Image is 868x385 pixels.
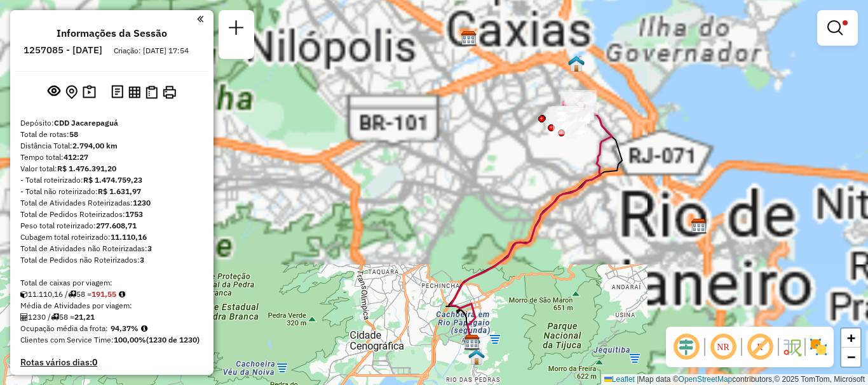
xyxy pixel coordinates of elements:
[847,330,855,346] span: +
[147,244,152,253] strong: 3
[679,375,733,384] a: OpenStreetMap
[54,118,118,127] strong: CDD Jacarepaguá
[847,349,855,365] span: −
[20,289,203,300] div: 11.110,16 / 58 =
[141,325,147,332] em: Média calculada utilizando a maior ocupação (%Peso ou %Cubagem) de cada rota da sessão. Rotas cro...
[745,332,775,362] span: Exibir rótulo
[691,218,707,235] img: CDD São Cristovão
[111,232,147,242] strong: 11.110,16
[20,140,203,152] div: Distância Total:
[708,332,738,362] span: Ocultar NR
[20,335,114,344] span: Clientes com Service Time:
[20,174,203,186] div: - Total roteirizado:
[637,375,639,384] span: |
[20,277,203,289] div: Total de caixas por viagem:
[20,300,203,311] div: Média de Atividades por viagem:
[68,290,76,298] i: Total de rotas
[20,254,203,266] div: Total de Pedidos não Roteirizados:
[20,197,203,209] div: Total de Atividades Roteirizadas:
[20,117,203,129] div: Depósito:
[126,83,143,100] button: Visualizar relatório de Roteirização
[57,164,116,173] strong: R$ 1.476.391,20
[808,337,829,357] img: Exibir/Ocultar setores
[20,373,105,384] h4: Pedidos com prazo:
[20,232,203,243] div: Cubagem total roteirizado:
[57,27,167,39] h4: Informações da Sessão
[20,163,203,174] div: Valor total:
[45,82,63,102] button: Exibir sessão original
[224,15,249,44] a: Nova sessão e pesquisa
[72,141,118,150] strong: 2.794,00 km
[464,334,480,351] img: CDD Jacarepaguá
[20,290,28,298] i: Cubagem total roteirizado
[20,311,203,323] div: 1230 / 58 =
[841,348,860,367] a: Zoom out
[111,323,139,333] strong: 94,37%
[671,332,702,362] span: Ocultar deslocamento
[109,45,194,56] div: Criação: [DATE] 17:54
[125,209,143,219] strong: 1753
[114,335,146,344] strong: 100,00%
[20,220,203,232] div: Peso total roteirizado:
[601,374,868,385] div: Map data © contributors,© 2025 TomTom, Microsoft
[461,30,477,47] img: CDD Pavuna
[140,255,144,264] strong: 3
[568,55,585,72] img: 532 UDC Light WCL Penha Circular
[197,11,203,26] a: Clique aqui para minimizar o painel
[782,337,802,357] img: Fluxo de ruas
[468,349,485,365] img: CrossDoking
[100,372,105,384] strong: 2
[63,82,80,102] button: Centralizar mapa no depósito ou ponto de apoio
[841,329,860,348] a: Zoom in
[160,83,179,101] button: Imprimir Rotas
[98,186,141,196] strong: R$ 1.631,97
[146,335,200,344] strong: (1230 de 1230)
[568,56,585,72] img: RS - JPA
[119,290,125,298] i: Meta Caixas/viagem: 221,30 Diferença: -29,75
[74,312,95,322] strong: 21,21
[20,313,28,321] i: Total de Atividades
[20,243,203,254] div: Total de Atividades não Roteirizadas:
[604,375,635,384] a: Leaflet
[143,83,160,101] button: Visualizar Romaneio
[20,129,203,140] div: Total de rotas:
[80,82,98,102] button: Painel de Sugestão
[64,152,88,162] strong: 412:27
[51,313,59,321] i: Total de rotas
[20,186,203,197] div: - Total não roteirizado:
[96,221,137,230] strong: 277.608,71
[109,82,126,102] button: Logs desbloquear sessão
[83,175,142,185] strong: R$ 1.474.759,23
[20,357,203,368] h4: Rotas vários dias:
[20,323,108,333] span: Ocupação média da frota:
[133,198,151,207] strong: 1230
[92,289,116,299] strong: 191,55
[20,209,203,220] div: Total de Pedidos Roteirizados:
[92,356,97,368] strong: 0
[822,15,853,41] a: Exibir filtros
[20,152,203,163] div: Tempo total:
[843,20,848,25] span: Filtro Ativo
[69,129,78,139] strong: 58
[24,44,102,56] h6: 1257085 - [DATE]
